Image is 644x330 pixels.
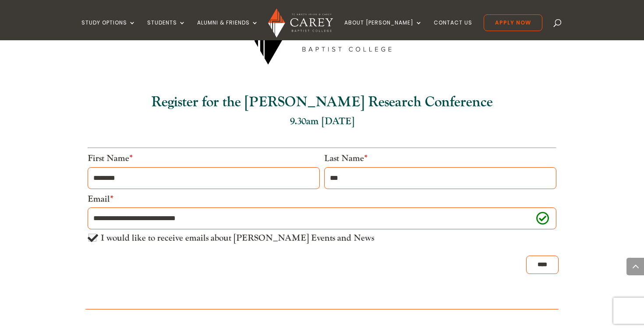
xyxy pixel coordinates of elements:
b: Register for the [PERSON_NAME] Research Conference [151,93,493,111]
a: Students [147,20,186,40]
label: First Name [88,153,133,164]
a: About [PERSON_NAME] [344,20,422,40]
label: Last Name [324,153,368,164]
label: Email [88,193,113,205]
font: 9.30am [DATE] [290,115,354,127]
a: Contact Us [434,20,472,40]
label: I would like to receive emails about [PERSON_NAME] Events and News [101,234,374,242]
a: Apply Now [484,14,542,31]
a: Study Options [81,20,136,40]
img: Carey Baptist College [268,8,333,38]
a: Alumni & Friends [197,20,258,40]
